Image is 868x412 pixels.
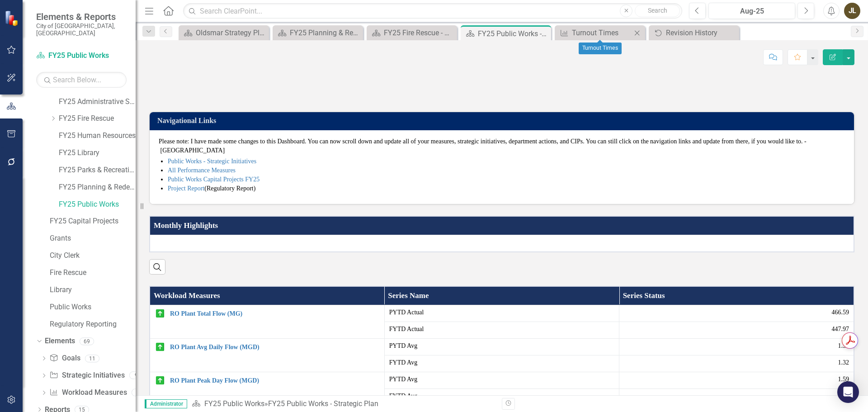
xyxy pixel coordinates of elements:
[389,341,614,350] span: PYTD Avg
[145,399,187,408] span: Administrator
[168,158,256,165] a: Public Works - Strategic Initiatives
[275,27,361,38] a: FY25 Planning & Redevelopment - Strategic Plan
[196,27,267,38] div: Oldsmar Strategy Plan
[183,3,682,19] input: Search ClearPoint...
[36,22,127,37] small: City of [GEOGRAPHIC_DATA], [GEOGRAPHIC_DATA]
[389,358,614,367] span: FYTD Avg
[59,114,136,124] a: FY25 Fire Rescue
[635,5,680,17] button: Search
[150,372,384,406] td: Double-Click to Edit Right Click for Context Menu
[59,165,136,175] a: FY25 Parks & Recreation
[36,72,127,88] input: Search Below...
[150,339,384,372] td: Double-Click to Edit Right Click for Context Menu
[5,10,20,26] img: ClearPoint Strategy
[59,131,136,141] a: FY25 Human Resources
[50,233,136,244] a: Grants
[50,268,136,278] a: Fire Rescue
[192,399,495,409] div: »
[59,97,136,107] a: FY25 Administrative Services
[389,325,614,334] span: FYTD Actual
[170,377,380,384] a: RO Plant Peak Day Flow (MGD)
[50,319,136,330] a: Regulatory Reporting
[837,381,859,403] div: Open Intercom Messenger
[36,51,127,61] a: FY25 Public Works
[170,310,380,317] a: RO Plant Total Flow (MG)
[168,167,236,174] a: All Performance Measures
[59,199,136,210] a: FY25 Public Works
[389,392,614,401] span: FYTD Avg
[168,176,259,183] a: Public Works Capital Projects FY25
[712,6,792,17] div: Aug-25
[80,337,94,345] div: 69
[49,370,124,381] a: Strategic Initiatives
[651,27,737,38] a: Revision History
[49,353,80,364] a: Goals
[838,341,849,350] span: 1.37
[45,336,75,346] a: Elements
[579,43,622,54] div: Turnout Times
[181,27,267,38] a: Oldsmar Strategy Plan
[59,182,136,193] a: FY25 Planning & Redevelopment
[132,389,146,397] div: 49
[838,358,849,367] span: 1.32
[129,372,144,379] div: 9
[838,375,849,384] span: 1.59
[150,235,854,252] td: Double-Click to Edit
[50,285,136,295] a: Library
[268,399,378,408] div: FY25 Public Works - Strategic Plan
[168,185,204,192] a: Project Report
[155,308,165,319] img: On Target
[155,375,165,386] img: On Target
[59,148,136,158] a: FY25 Library
[384,27,455,38] div: FY25 Fire Rescue - Strategic Plan
[708,3,795,19] button: Aug-25
[290,27,361,38] div: FY25 Planning & Redevelopment - Strategic Plan
[557,27,632,38] a: Turnout Times
[389,308,614,317] span: PYTD Actual
[168,184,845,193] li: (Regulatory Report)
[389,375,614,384] span: PYTD Avg
[572,27,632,38] div: Turnout Times
[50,302,136,313] a: Public Works
[150,305,384,339] td: Double-Click to Edit Right Click for Context Menu
[666,27,737,38] div: Revision History
[157,117,849,125] h3: Navigational Links
[85,355,99,362] div: 11
[832,325,849,334] span: 447.97
[50,216,136,227] a: FY25 Capital Projects
[170,344,380,350] a: RO Plant Avg Daily Flow (MGD)
[844,3,860,19] button: JL
[204,399,264,408] a: FY25 Public Works
[49,388,127,398] a: Workload Measures
[832,308,849,317] span: 466.59
[478,28,549,39] div: FY25 Public Works - Strategic Plan
[369,27,455,38] a: FY25 Fire Rescue - Strategic Plan
[36,11,127,22] span: Elements & Reports
[159,137,845,155] p: Please note: I have made some changes to this Dashboard. You can now scroll down and update all o...
[155,341,165,352] img: On Target
[648,7,667,14] span: Search
[50,251,136,261] a: City Clerk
